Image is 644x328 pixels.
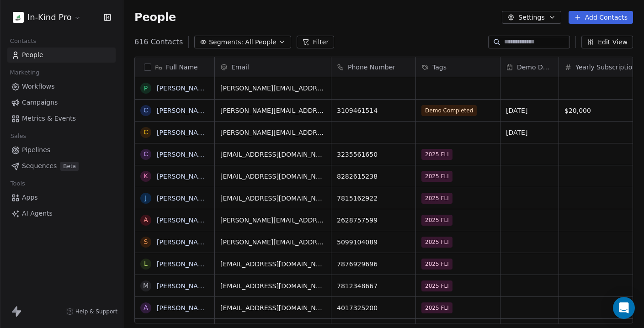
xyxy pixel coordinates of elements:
div: Tags [416,57,500,77]
a: People [7,48,116,63]
a: [PERSON_NAME] [157,85,210,92]
span: [EMAIL_ADDRESS][DOMAIN_NAME] [220,194,325,203]
span: Yearly Subscription [575,63,636,72]
button: Add Contacts [569,11,633,24]
div: C [144,127,148,137]
span: [EMAIL_ADDRESS][DOMAIN_NAME] [220,259,325,269]
a: [PERSON_NAME] [157,129,210,136]
span: [PERSON_NAME][EMAIL_ADDRESS][PERSON_NAME][DOMAIN_NAME] [220,216,325,225]
span: Contacts [6,34,40,48]
a: AI Agents [7,206,116,221]
div: M [143,281,149,291]
span: 2025 FLI [421,171,452,182]
a: [PERSON_NAME] [157,217,210,224]
a: Campaigns [7,95,116,110]
div: A [144,303,148,312]
span: [PERSON_NAME][EMAIL_ADDRESS][PERSON_NAME][DOMAIN_NAME] [220,238,325,247]
span: Apps [22,193,38,202]
span: Marketing [6,66,43,79]
span: 2025 FLI [421,237,452,248]
span: 3109461514 [337,106,410,115]
div: Demo Date [500,57,559,77]
div: P [144,84,148,93]
span: [PERSON_NAME][EMAIL_ADDRESS][DOMAIN_NAME] [220,106,325,115]
span: 2025 FLI [421,215,452,226]
span: Metrics & Events [22,114,76,123]
span: In-Kind Pro [27,11,72,23]
div: C [144,106,148,115]
a: [PERSON_NAME] [157,260,210,268]
span: 2025 FLI [421,193,452,204]
span: People [22,50,43,60]
div: J [145,193,147,203]
button: Edit View [581,36,633,48]
span: 2025 FLI [421,280,452,291]
span: [EMAIL_ADDRESS][DOMAIN_NAME] [220,172,325,181]
span: 2025 FLI [421,302,452,313]
a: [PERSON_NAME] [157,195,210,202]
div: S [144,237,148,247]
span: Sequences [22,161,57,171]
span: AI Agents [22,209,53,218]
span: 7815162922 [337,194,410,203]
span: [EMAIL_ADDRESS][DOMAIN_NAME] [220,150,325,159]
a: Help & Support [66,308,117,315]
div: Full Name [135,57,214,77]
div: A [144,215,148,225]
span: [PERSON_NAME][EMAIL_ADDRESS][PERSON_NAME][DOMAIN_NAME] [220,84,325,93]
button: Filter [297,36,335,48]
a: [PERSON_NAME] [157,173,210,180]
span: 8282615238 [337,172,410,181]
span: Full Name [166,63,198,72]
a: [PERSON_NAME] [157,282,210,290]
a: [PERSON_NAME] [157,304,210,312]
div: Open Intercom Messenger [613,297,635,319]
span: 5099104089 [337,238,410,247]
div: Phone Number [331,57,415,77]
span: Sales [6,129,30,143]
div: grid [135,77,215,324]
span: Pipelines [22,145,50,155]
span: [DATE] [506,106,553,115]
span: 616 Contacts [134,37,183,48]
span: 2025 FLI [421,259,452,270]
a: Pipelines [7,143,116,158]
span: Beta [60,162,79,171]
span: Tools [6,177,29,190]
span: Phone Number [348,63,395,72]
div: C [144,149,148,159]
a: SequencesBeta [7,159,116,174]
span: [EMAIL_ADDRESS][DOMAIN_NAME] [220,281,325,291]
span: Demo Completed [421,105,477,116]
span: 3235561650 [337,150,410,159]
span: 7876929696 [337,259,410,269]
span: 2628757599 [337,216,410,225]
span: $20,000 [564,106,639,115]
button: Settings [502,11,561,24]
span: [EMAIL_ADDRESS][DOMAIN_NAME] [220,303,325,312]
span: Email [231,63,249,72]
span: 4017325200 [337,303,410,312]
img: IKP200x200.png [13,12,24,23]
span: 7812348667 [337,281,410,291]
a: Apps [7,190,116,205]
span: Demo Date [517,63,553,72]
button: In-Kind Pro [11,10,83,25]
div: K [144,171,148,181]
a: [PERSON_NAME] [157,107,210,114]
div: Email [215,57,331,77]
span: 2025 FLI [421,149,452,160]
span: Help & Support [75,308,117,315]
span: People [134,11,176,24]
span: All People [245,37,276,47]
span: [PERSON_NAME][EMAIL_ADDRESS][PERSON_NAME][DOMAIN_NAME] [220,128,325,137]
span: Campaigns [22,98,58,107]
span: Segments: [209,37,243,47]
a: Metrics & Events [7,111,116,126]
a: Workflows [7,79,116,94]
a: [PERSON_NAME] [157,151,210,158]
span: Workflows [22,82,55,91]
div: L [144,259,148,269]
span: [DATE] [506,128,553,137]
span: Tags [432,63,447,72]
